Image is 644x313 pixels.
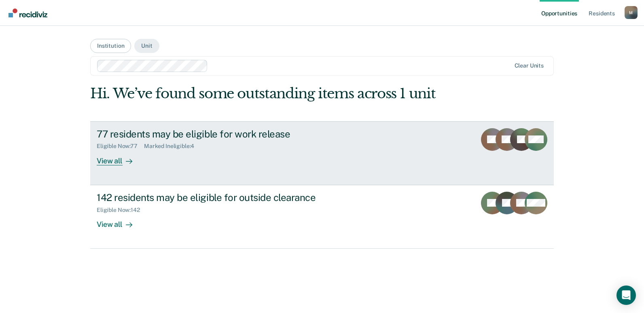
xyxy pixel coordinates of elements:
[90,121,554,185] a: 77 residents may be eligible for work releaseEligible Now:77Marked Ineligible:4View all
[90,39,131,53] button: Institution
[97,143,144,150] div: Eligible Now : 77
[625,6,638,19] div: M
[97,128,381,140] div: 77 residents may be eligible for work release
[90,185,554,249] a: 142 residents may be eligible for outside clearanceEligible Now:142View all
[97,192,381,203] div: 142 residents may be eligible for outside clearance
[97,213,142,229] div: View all
[144,143,201,150] div: Marked Ineligible : 4
[515,62,544,69] div: Clear units
[625,6,638,19] button: Profile dropdown button
[90,85,461,102] div: Hi. We’ve found some outstanding items across 1 unit
[616,286,636,305] div: Open Intercom Messenger
[97,150,142,165] div: View all
[97,207,146,214] div: Eligible Now : 142
[8,8,47,17] img: Recidiviz
[134,39,159,53] button: Unit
